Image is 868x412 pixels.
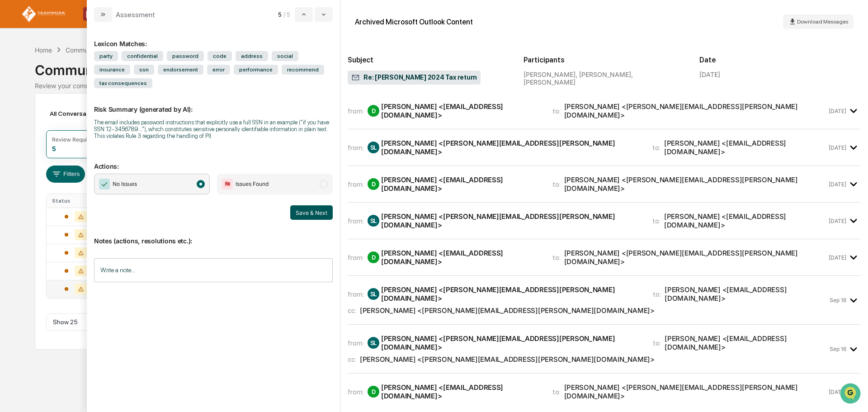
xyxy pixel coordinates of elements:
h2: Subject [348,56,509,64]
time: Friday, September 5, 2025 at 4:01:28 PM [829,144,846,151]
time: Tuesday, September 16, 2025 at 9:38:45 AM [830,297,846,303]
span: insurance [94,65,130,75]
span: from: [348,180,364,189]
img: 1746055101610-c473b297-6a78-478c-a979-82029cc54cd1 [9,69,25,85]
span: from: [348,339,364,347]
div: Assessment [116,10,155,19]
span: No Issues [113,180,137,189]
button: Start new chat [154,72,165,83]
span: cc: [348,355,356,364]
div: [PERSON_NAME] <[EMAIL_ADDRESS][DOMAIN_NAME]> [665,334,827,351]
div: Lexicon Matches: [94,29,333,47]
span: Preclearance [18,114,58,123]
div: [PERSON_NAME] <[EMAIL_ADDRESS][DOMAIN_NAME]> [381,249,542,266]
div: D [368,251,379,263]
span: to: [653,339,661,347]
div: [PERSON_NAME] <[PERSON_NAME][EMAIL_ADDRESS][PERSON_NAME][DOMAIN_NAME]> [564,249,827,266]
span: to: [652,143,660,152]
span: ssn [134,65,154,75]
div: [PERSON_NAME] <[EMAIL_ADDRESS][DOMAIN_NAME]> [381,175,542,193]
span: from: [348,217,364,225]
span: error [207,65,230,75]
div: D [368,386,379,398]
span: to: [552,253,561,262]
span: 5 [278,11,282,18]
span: from: [348,143,364,152]
div: Communications Archive [66,46,139,54]
span: to: [552,388,561,396]
div: The email includes password instructions that explicitly use a full SSN in an example ("if you ha... [94,119,333,139]
span: Attestations [75,114,112,123]
img: Checkmark [99,179,110,189]
div: [PERSON_NAME] <[EMAIL_ADDRESS][DOMAIN_NAME]> [381,102,542,119]
div: 🔎 [9,132,16,139]
p: Risk Summary (generated by AI): [94,95,333,113]
div: SL [368,142,379,153]
time: Monday, September 8, 2025 at 4:14:16 PM [829,218,846,224]
img: logo [22,6,65,23]
a: 🔎Data Lookup [5,128,61,144]
span: recommend [282,65,324,75]
button: Filters [46,166,85,183]
span: password [167,51,204,61]
a: Powered byPylon [64,153,109,160]
button: Save & Next [290,205,333,220]
div: [PERSON_NAME] <[PERSON_NAME][EMAIL_ADDRESS][PERSON_NAME][DOMAIN_NAME]> [564,383,827,400]
iframe: Open customer support [839,382,863,407]
span: from: [348,253,364,262]
span: from: [348,107,364,115]
a: 🗄️Attestations [62,110,116,127]
span: Issues Found [236,180,269,189]
div: [PERSON_NAME] <[EMAIL_ADDRESS][DOMAIN_NAME]> [664,212,827,229]
p: Actions: [94,152,333,170]
div: SL [368,215,379,227]
div: [PERSON_NAME] <[EMAIL_ADDRESS][DOMAIN_NAME]> [664,139,827,156]
span: party [94,51,118,61]
a: 🖐️Preclearance [5,110,62,127]
div: [PERSON_NAME] <[PERSON_NAME][EMAIL_ADDRESS][PERSON_NAME][DOMAIN_NAME]> [564,102,827,119]
div: SL [368,337,379,349]
div: Review Required [52,136,95,143]
div: [PERSON_NAME] <[PERSON_NAME][EMAIL_ADDRESS][PERSON_NAME][DOMAIN_NAME]> [360,306,655,315]
span: confidential [122,51,163,61]
span: to: [552,180,561,189]
time: Monday, September 8, 2025 at 3:54:20 PM [829,181,846,188]
p: How can we help? [9,19,165,33]
div: 5 [52,145,56,152]
div: [PERSON_NAME] <[PERSON_NAME][EMAIL_ADDRESS][PERSON_NAME][DOMAIN_NAME]> [360,355,655,364]
time: Monday, September 8, 2025 at 5:04:24 PM [829,254,846,261]
div: [PERSON_NAME] <[PERSON_NAME][EMAIL_ADDRESS][PERSON_NAME][DOMAIN_NAME]> [564,175,827,193]
div: [PERSON_NAME] <[PERSON_NAME][EMAIL_ADDRESS][PERSON_NAME][DOMAIN_NAME]> [381,139,642,156]
span: Download Messages [797,19,848,25]
div: All Conversations [46,106,114,121]
div: Communications Archive [35,55,833,78]
h2: Participants [524,56,685,64]
div: [PERSON_NAME] <[PERSON_NAME][EMAIL_ADDRESS][PERSON_NAME][DOMAIN_NAME]> [381,212,642,229]
div: [PERSON_NAME] <[PERSON_NAME][EMAIL_ADDRESS][PERSON_NAME][DOMAIN_NAME]> [381,285,642,303]
div: D [368,178,379,190]
time: Tuesday, September 16, 2025 at 9:38:45 AM [830,346,846,352]
span: / 5 [283,11,293,18]
div: [PERSON_NAME], [PERSON_NAME], [PERSON_NAME] [524,71,685,86]
time: Friday, September 5, 2025 at 10:36:21 AM [829,108,846,114]
span: to: [653,290,661,298]
div: [PERSON_NAME] <[PERSON_NAME][EMAIL_ADDRESS][PERSON_NAME][DOMAIN_NAME]> [381,334,642,351]
div: Start new chat [31,69,148,78]
span: to: [652,217,660,225]
div: SL [368,288,379,300]
img: Flag [222,179,233,189]
div: Home [35,46,52,54]
span: performance [234,65,278,75]
span: cc: [348,306,356,315]
span: Re: [PERSON_NAME] 2024 Tax return [351,73,477,82]
div: [DATE] [699,71,720,78]
p: Notes (actions, resolutions etc.): [94,226,333,245]
span: from: [348,290,364,298]
span: Pylon [90,153,109,160]
span: endorsement [158,65,203,75]
span: tax consequences [94,78,152,88]
span: Data Lookup [18,131,57,140]
time: Wednesday, September 17, 2025 at 10:56:54 AM [829,388,846,395]
h2: Date [699,56,861,64]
